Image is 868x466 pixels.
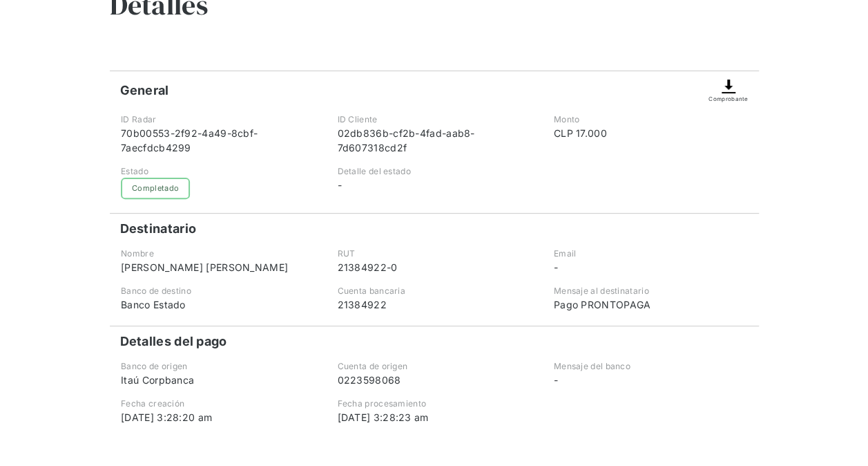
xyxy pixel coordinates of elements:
[121,373,314,387] div: Itaú Corpbanca
[121,297,314,312] div: Banco Estado
[121,398,314,410] div: Fecha creación
[554,126,747,140] div: CLP 17.000
[121,248,314,260] div: Nombre
[337,165,530,178] div: Detalle del estado
[121,113,314,126] div: ID Radar
[120,333,227,350] h4: Detalles del pago
[554,297,747,312] div: Pago PRONTOPAGA
[337,260,530,274] div: 21384922-0
[121,285,314,297] div: Banco de destino
[337,297,530,312] div: 21384922
[337,373,530,387] div: 0223598068
[120,82,169,99] h4: General
[708,95,748,103] div: Comprobante
[337,398,530,410] div: Fecha procesamiento
[554,360,747,373] div: Mensaje del banco
[554,260,747,274] div: -
[120,221,197,237] h4: Destinatario
[337,178,530,192] div: -
[121,165,314,178] div: Estado
[121,260,314,274] div: [PERSON_NAME] [PERSON_NAME]
[121,360,314,373] div: Banco de origen
[337,285,530,297] div: Cuenta bancaria
[337,126,530,155] div: 02db836b-cf2b-4fad-aab8-7d607318cd2f
[720,78,737,95] img: Descargar comprobante
[554,373,747,387] div: -
[337,410,530,425] div: [DATE] 3:28:23 am
[337,248,530,260] div: RUT
[121,126,314,155] div: 70b00553-2f92-4a49-8cbf-7aecfdcb4299
[554,285,747,297] div: Mensaje al destinatario
[337,360,530,373] div: Cuenta de origen
[554,248,747,260] div: Email
[121,410,314,425] div: [DATE] 3:28:20 am
[554,113,747,126] div: Monto
[337,113,530,126] div: ID Cliente
[121,178,190,199] div: Completado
